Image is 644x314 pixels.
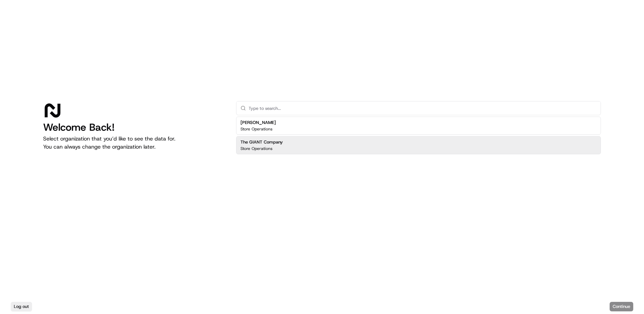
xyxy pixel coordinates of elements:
[43,121,225,133] h1: Welcome Back!
[240,120,276,126] h2: [PERSON_NAME]
[240,139,283,145] h2: The GIANT Company
[11,302,32,311] button: Log out
[236,115,601,156] div: Suggestions
[240,146,272,151] p: Store Operations
[43,135,225,151] p: Select organization that you’d like to see the data for. You can always change the organization l...
[249,101,597,115] input: Type to search...
[240,126,272,132] p: Store Operations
